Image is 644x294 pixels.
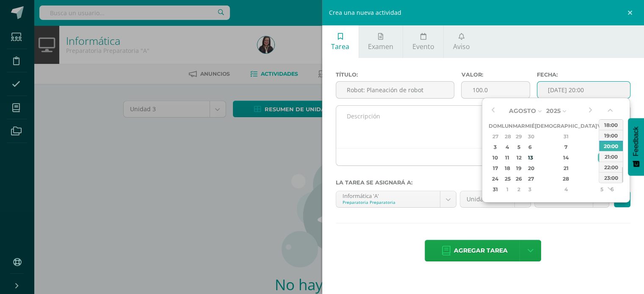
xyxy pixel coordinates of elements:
[490,174,500,184] div: 24
[541,142,591,152] div: 7
[599,162,623,172] div: 22:00
[541,132,591,141] div: 31
[525,121,535,131] th: Mié
[598,153,605,162] div: 15
[514,184,524,194] div: 2
[336,82,454,98] input: Título
[460,191,531,207] a: Unidad 3
[336,191,456,207] a: Informática 'A'Preparatoria Preparatoria
[503,153,512,162] div: 11
[490,132,500,141] div: 27
[598,174,605,184] div: 29
[503,142,512,152] div: 4
[490,142,500,152] div: 3
[490,184,500,194] div: 31
[343,191,434,199] div: Informática 'A'
[541,184,591,194] div: 4
[502,121,513,131] th: Lun
[462,82,529,98] input: Puntos máximos
[537,71,631,78] label: Fecha:
[322,25,359,58] a: Tarea
[541,163,591,173] div: 21
[597,121,607,131] th: Vie
[514,132,524,141] div: 29
[513,121,525,131] th: Mar
[454,240,508,261] span: Agregar tarea
[599,172,623,183] div: 23:00
[467,191,508,207] span: Unidad 3
[599,140,623,151] div: 20:00
[598,142,605,152] div: 8
[336,179,631,186] label: La tarea se asignará a:
[526,132,533,141] div: 30
[599,151,623,162] div: 21:00
[526,142,533,152] div: 6
[336,71,455,78] label: Título:
[444,25,479,58] a: Aviso
[490,153,500,162] div: 10
[503,132,512,141] div: 28
[509,107,536,115] span: Agosto
[632,126,640,156] span: Feedback
[526,153,533,162] div: 13
[331,42,349,51] span: Tarea
[514,153,524,162] div: 12
[503,174,512,184] div: 25
[541,153,591,162] div: 14
[359,25,403,58] a: Examen
[453,42,470,51] span: Aviso
[368,42,393,51] span: Examen
[598,132,605,141] div: 1
[503,163,512,173] div: 18
[412,42,434,51] span: Evento
[599,119,623,130] div: 18:00
[598,184,605,194] div: 5
[598,163,605,173] div: 22
[461,71,530,78] label: Valor:
[526,184,533,194] div: 3
[541,174,591,184] div: 28
[514,174,524,184] div: 26
[535,121,597,131] th: [DEMOGRAPHIC_DATA]
[489,121,502,131] th: Dom
[514,142,524,152] div: 5
[526,163,533,173] div: 20
[490,163,500,173] div: 17
[628,118,644,176] button: Feedback - Mostrar encuesta
[599,130,623,140] div: 19:00
[403,25,443,58] a: Evento
[546,107,561,115] span: 2025
[343,199,434,205] div: Preparatoria Preparatoria
[537,82,630,98] input: Fecha de entrega
[503,184,512,194] div: 1
[526,174,533,184] div: 27
[514,163,524,173] div: 19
